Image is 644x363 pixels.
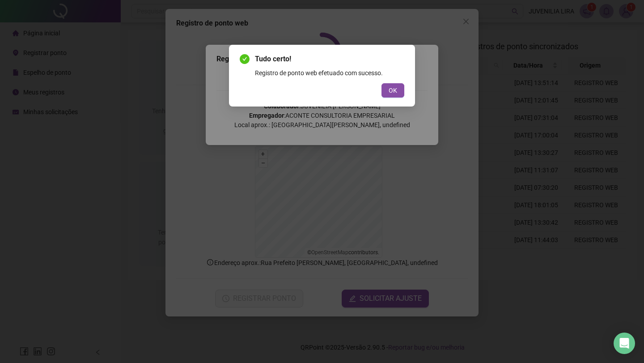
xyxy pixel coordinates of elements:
span: Tudo certo! [255,54,404,64]
span: OK [389,85,397,95]
div: Registro de ponto web efetuado com sucesso. [255,68,404,78]
button: OK [381,83,404,98]
span: check-circle [240,54,250,64]
div: Open Intercom Messenger [614,333,635,354]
